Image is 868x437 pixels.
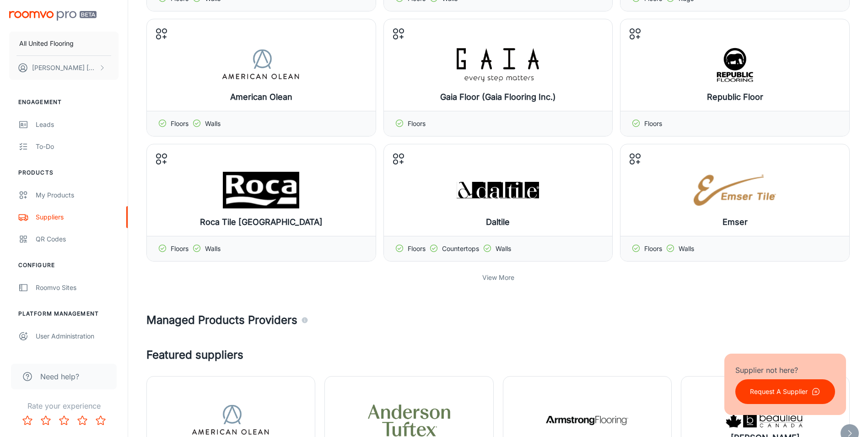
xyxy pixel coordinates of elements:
[146,312,850,328] h4: Managed Products Providers
[408,119,426,129] p: Floors
[55,411,73,430] button: Rate 3 star
[171,244,189,254] p: Floors
[36,120,119,130] div: Leads
[9,11,97,21] img: Roomvo PRO Beta
[301,312,308,328] div: Agencies and suppliers who work with us to automatically identify the specific products you carry
[205,244,221,254] p: Walls
[73,411,92,430] button: Rate 4 star
[442,244,479,254] p: Countertops
[19,38,74,49] p: All United Flooring
[36,283,119,293] div: Roomvo Sites
[644,244,662,254] p: Floors
[40,371,79,382] span: Need help?
[9,56,119,80] button: [PERSON_NAME] [PERSON_NAME]
[32,63,97,73] p: [PERSON_NAME] [PERSON_NAME]
[92,411,110,430] button: Rate 5 star
[36,212,119,222] div: Suppliers
[735,379,835,404] button: Request A Supplier
[482,273,514,283] p: View More
[408,244,426,254] p: Floors
[644,119,662,129] p: Floors
[171,119,189,129] p: Floors
[735,365,835,376] p: Supplier not here?
[37,411,55,430] button: Rate 2 star
[7,400,120,411] p: Rate your experience
[36,142,119,152] div: To-do
[36,331,119,341] div: User Administration
[146,347,850,363] h4: Featured suppliers
[679,244,694,254] p: Walls
[750,387,808,397] p: Request A Supplier
[36,190,119,200] div: My Products
[9,32,119,55] button: All United Flooring
[496,244,511,254] p: Walls
[18,411,37,430] button: Rate 1 star
[36,234,119,244] div: QR Codes
[205,119,221,129] p: Walls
